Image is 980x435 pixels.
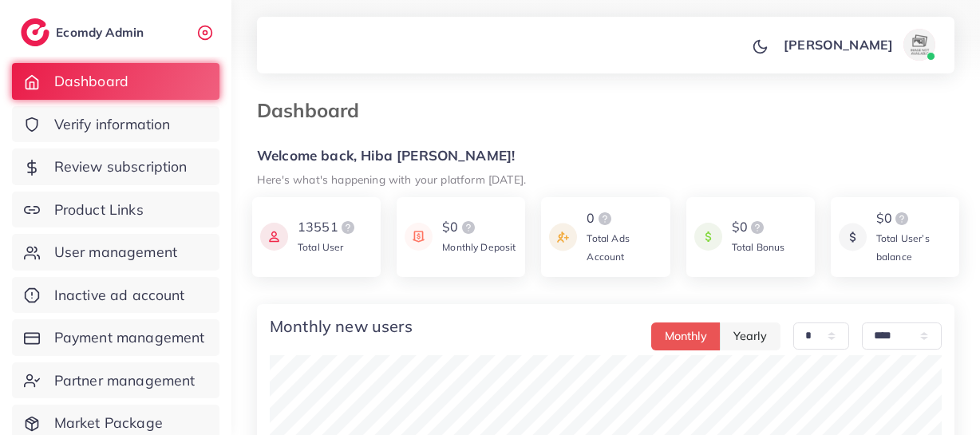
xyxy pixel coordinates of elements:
span: Dashboard [54,71,128,92]
img: logo [459,218,478,237]
img: avatar [903,29,935,61]
small: Here's what's happening with your platform [DATE]. [257,172,526,186]
a: Dashboard [12,63,219,100]
h2: Ecomdy Admin [56,25,148,40]
span: Monthly Deposit [442,241,516,253]
img: icon payment [839,209,867,265]
div: $0 [732,218,785,237]
img: logo [748,218,767,237]
span: Total Bonus [732,241,785,253]
span: Total Ads Account [587,232,629,263]
a: Payment management [12,319,219,356]
span: Total User [298,241,344,253]
img: icon payment [549,209,577,265]
span: Payment management [54,327,205,348]
div: 13551 [298,218,358,237]
img: logo [892,209,911,228]
img: logo [21,18,49,46]
button: Monthly [651,322,721,350]
div: 0 [587,209,662,228]
div: $0 [442,218,516,237]
a: Product Links [12,192,219,228]
img: icon payment [260,218,288,255]
span: Verify information [54,114,171,135]
span: Inactive ad account [54,285,185,306]
img: logo [338,218,358,237]
span: Product Links [54,200,144,220]
a: User management [12,234,219,271]
a: Review subscription [12,148,219,185]
a: [PERSON_NAME]avatar [775,29,942,61]
img: icon payment [694,218,722,255]
button: Yearly [720,322,780,350]
img: logo [595,209,614,228]
div: $0 [876,209,951,228]
h5: Welcome back, Hiba [PERSON_NAME]! [257,148,954,164]
img: icon payment [405,218,433,255]
span: User management [54,242,177,263]
h3: Dashboard [257,99,372,122]
a: Verify information [12,106,219,143]
span: Partner management [54,370,196,391]
h4: Monthly new users [270,317,413,336]
span: Market Package [54,413,163,433]
p: [PERSON_NAME] [784,35,893,54]
span: Total User’s balance [876,232,930,263]
span: Review subscription [54,156,188,177]
a: logoEcomdy Admin [21,18,148,46]
a: Inactive ad account [12,277,219,314]
a: Partner management [12,362,219,399]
